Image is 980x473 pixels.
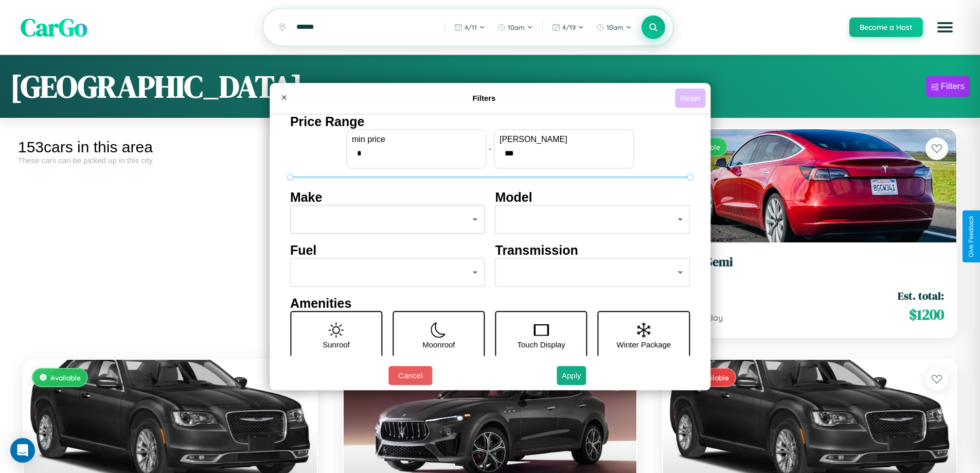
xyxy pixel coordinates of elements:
span: 10am [508,23,525,31]
a: Tesla Semi2023 [675,255,944,280]
div: Open Intercom Messenger [10,438,35,463]
button: Apply [557,366,586,385]
span: CarGo [21,10,87,44]
p: Moonroof [422,338,455,352]
h4: Filters [293,94,675,102]
h3: Tesla Semi [675,255,944,270]
h4: Amenities [290,296,690,311]
span: 10am [607,23,623,31]
span: 4 / 11 [465,23,477,31]
button: Open menu [931,13,959,42]
span: Est. total: [898,288,944,303]
p: Touch Display [517,338,565,352]
p: Winter Package [617,338,671,352]
span: $ 1200 [909,304,944,325]
div: These cars can be picked up in this city. [18,156,323,165]
h4: Model [495,190,690,205]
button: 4/11 [449,19,490,36]
label: [PERSON_NAME] [500,135,628,144]
h4: Price Range [290,114,690,129]
label: min price [352,135,480,144]
button: Reset [675,89,705,108]
button: 4/19 [547,19,589,36]
p: - [489,142,491,155]
p: Sunroof [323,338,350,352]
div: 153 cars in this area [18,138,323,156]
h4: Make [290,190,485,205]
button: 10am [591,19,637,36]
h4: Transmission [495,243,690,258]
h1: [GEOGRAPHIC_DATA] [10,65,302,108]
button: 10am [492,19,538,36]
button: Filters [926,76,970,97]
div: Filters [941,81,965,92]
button: Cancel [388,366,432,385]
span: 4 / 19 [562,23,576,31]
h4: Fuel [290,243,485,258]
div: Give Feedback [968,216,975,257]
button: Become a Host [849,17,923,37]
span: / day [701,312,723,323]
span: Available [50,373,81,382]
